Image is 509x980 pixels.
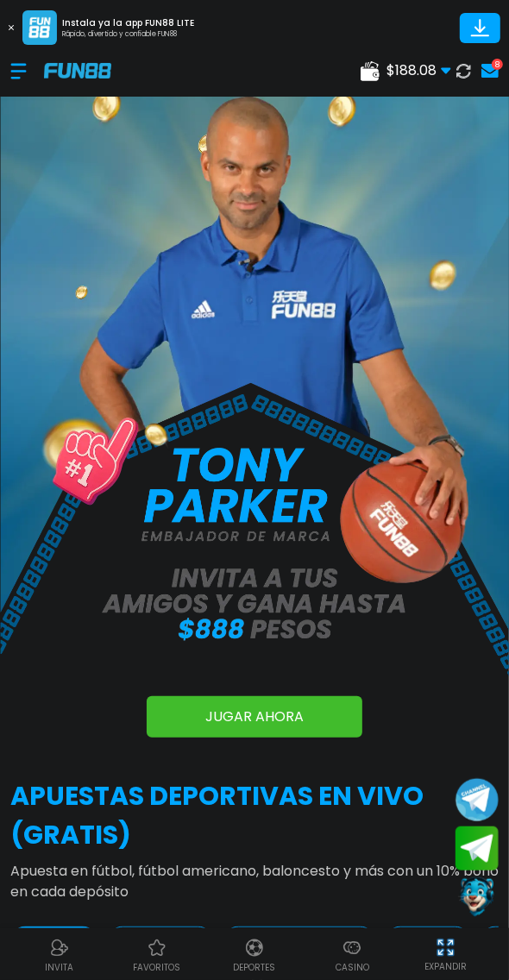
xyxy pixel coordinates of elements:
[424,960,467,973] p: EXPANDIR
[10,927,97,957] button: Soccer
[10,861,499,902] p: Apuesta en fútbol, fútbol americano, baloncesto y más con un 10% bono en cada depósito
[10,776,499,854] h2: APUESTAS DEPORTIVAS EN VIVO (gratis)
[147,938,167,958] img: Casino Favoritos
[44,63,111,78] img: Company Logo
[62,29,194,40] p: Rápido, divertido y confiable FUN88
[49,938,70,958] img: Referral
[108,935,205,974] a: Casino FavoritosCasino Favoritosfavoritos
[304,935,401,974] a: CasinoCasinoCasino
[386,927,470,957] button: Tennis
[62,16,194,29] p: Instala ya la app FUN88 LITE
[336,961,369,974] p: Casino
[492,59,503,70] div: 8
[108,927,213,957] button: Basketball
[456,777,499,822] button: Join telegram channel
[435,937,456,958] img: hide
[133,961,180,974] p: favoritos
[456,875,499,920] button: Contact customer service
[45,961,73,974] p: INVITA
[386,60,451,81] span: $ 188.08
[476,59,499,83] a: 8
[147,696,362,738] a: JUGAR AHORA
[223,927,375,957] button: Futbol Americano
[342,938,362,958] img: Casino
[10,935,108,974] a: ReferralReferralINVITA
[233,961,275,974] p: Deportes
[205,935,303,974] a: DeportesDeportesDeportes
[244,938,265,958] img: Deportes
[22,10,57,45] img: App Logo
[456,826,499,871] button: Join telegram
